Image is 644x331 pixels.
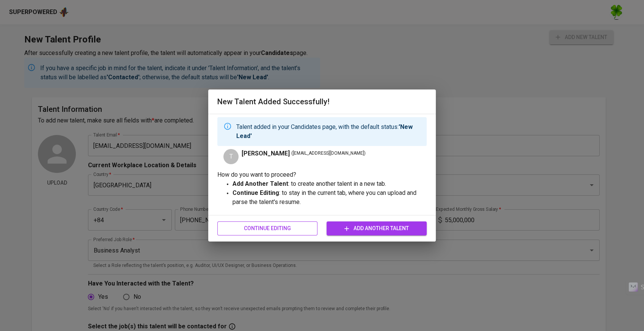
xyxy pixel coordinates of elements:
span: ( [EMAIL_ADDRESS][DOMAIN_NAME] ) [291,150,366,157]
button: Add Another Talent [327,221,427,235]
p: How do you want to proceed? [217,170,427,179]
p: : to create another talent in a new tab. [232,179,427,188]
p: Talent added in your Candidates page, with the default status: [236,122,421,141]
span: [PERSON_NAME] [242,149,290,158]
span: Add Another Talent [333,224,421,233]
strong: Add Another Talent [232,180,288,187]
div: T [223,149,239,164]
h6: New Talent Added Successfully! [217,96,427,108]
button: Continue Editing [217,221,317,235]
strong: Continue Editing [232,189,279,196]
span: Continue Editing [223,224,311,233]
p: : to stay in the current tab, where you can upload and parse the talent's resume. [232,188,427,207]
